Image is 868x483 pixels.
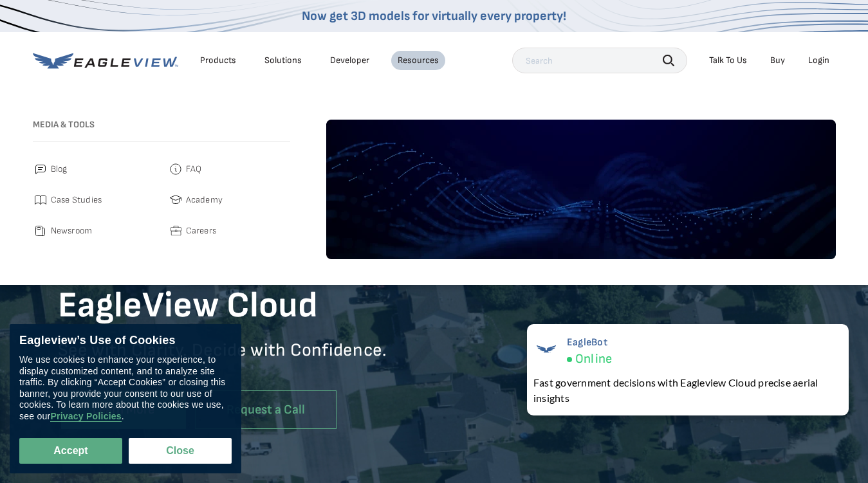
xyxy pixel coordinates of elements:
[533,336,559,362] img: EagleBot
[770,55,785,66] a: Buy
[398,55,439,66] div: Resources
[129,438,232,464] button: Close
[33,161,155,177] a: Blog
[19,334,232,348] div: Eagleview’s Use of Cookies
[51,161,68,177] span: Blog
[51,192,102,208] span: Case Studies
[434,211,811,424] iframe: Eagleview Cloud Overview
[33,192,48,208] img: case_studies.svg
[33,120,290,131] h3: Media & Tools
[58,284,434,329] h1: EagleView Cloud
[19,354,232,422] div: We use cookies to enhance your experience, to display customized content, and to analyze site tra...
[326,120,836,259] img: default-image.webp
[709,55,747,66] div: Talk To Us
[330,55,369,66] a: Developer
[567,336,612,349] span: EagleBot
[186,192,223,208] span: Academy
[168,223,290,239] a: Careers
[50,411,121,422] a: Privacy Policies
[51,223,93,239] span: Newsroom
[533,375,842,406] div: Fast government decisions with Eagleview Cloud precise aerial insights
[200,55,236,66] div: Products
[264,55,302,66] div: Solutions
[168,192,290,208] a: Academy
[186,223,217,239] span: Careers
[186,161,202,177] span: FAQ
[19,438,122,464] button: Accept
[575,351,612,367] span: Online
[808,55,829,66] div: Login
[33,161,48,177] img: blog.svg
[195,390,337,430] a: Request a Call
[168,223,183,239] img: careers.svg
[168,161,183,177] img: faq.svg
[33,192,155,208] a: Case Studies
[302,8,566,24] a: Now get 3D models for virtually every property!
[33,223,155,239] a: Newsroom
[512,48,687,73] input: Search
[33,223,48,239] img: newsroom.svg
[168,192,183,208] img: academy.svg
[168,161,290,177] a: FAQ
[58,339,434,381] p: See with Clarity. Decide with Confidence.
